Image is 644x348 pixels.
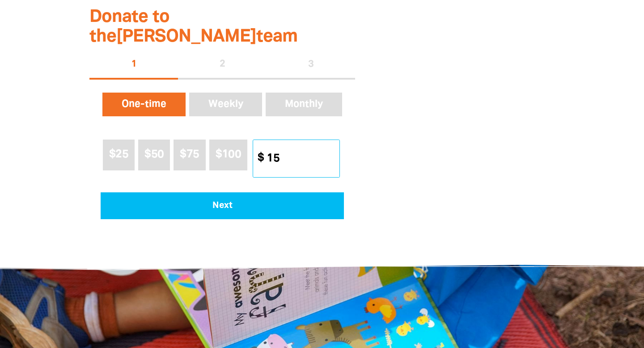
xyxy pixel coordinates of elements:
[103,140,135,170] button: $25
[209,140,248,170] button: $100
[109,149,128,160] span: $25
[187,91,264,119] button: Weekly
[144,149,164,160] span: $50
[113,201,332,210] span: Next
[253,145,264,172] span: $
[216,149,241,160] span: $100
[101,192,344,219] button: Pay with Credit Card
[180,149,199,160] span: $75
[101,91,187,119] button: One-time
[260,140,339,177] input: Other
[138,140,170,170] button: $50
[174,140,205,170] button: $75
[89,9,297,45] span: Donate to the [PERSON_NAME] team
[264,91,344,119] button: Monthly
